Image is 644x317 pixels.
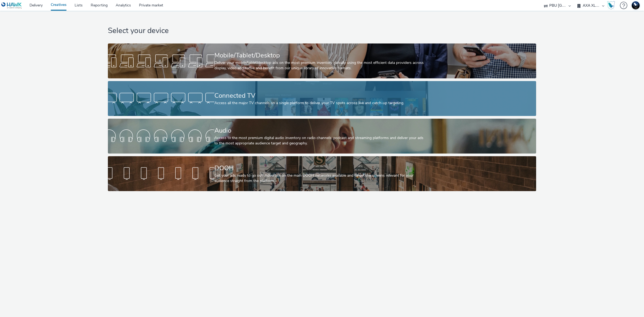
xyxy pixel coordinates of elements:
a: DOOHGet your ads ready to go out! Advertise on the main DOOH networks available and target the sc... [108,156,536,191]
h1: Select your device [108,26,536,36]
div: Access all the major TV channels on a single platform to deliver your TV spots across live and ca... [214,100,427,106]
div: Deliver your mobile/tablet/desktop ads on the most premium inventory globally using the most effi... [214,60,427,71]
div: Connected TV [214,91,427,100]
div: DOOH [214,163,427,173]
img: Support Hawk [632,1,640,9]
img: Hawk Academy [607,1,615,10]
div: Get your ads ready to go out! Advertise on the main DOOH networks available and target the screen... [214,173,427,184]
a: Mobile/Tablet/DesktopDeliver your mobile/tablet/desktop ads on the most premium inventory globall... [108,43,536,78]
a: Connected TVAccess all the major TV channels on a single platform to deliver your TV spots across... [108,81,536,116]
div: Audio [214,126,427,135]
a: Hawk Academy [607,1,617,10]
div: Mobile/Tablet/Desktop [214,51,427,60]
img: undefined Logo [1,2,22,9]
a: AudioAccess to the most premium digital audio inventory on radio channels, podcast and streaming ... [108,119,536,154]
div: Access to the most premium digital audio inventory on radio channels, podcast and streaming platf... [214,135,427,146]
